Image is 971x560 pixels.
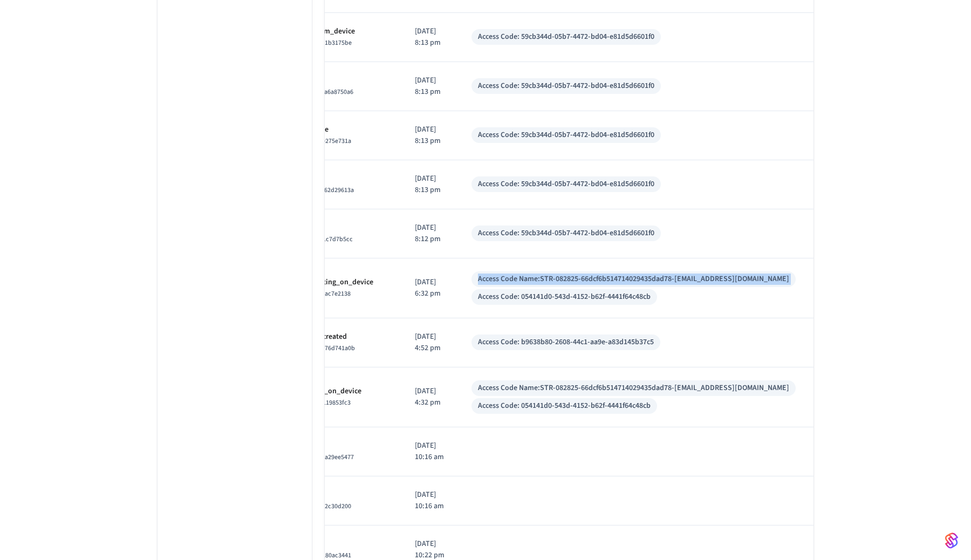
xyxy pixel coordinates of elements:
div: Access Code: 59cb344d-05b7-4472-bd04-e81d5d6601f0 [478,31,654,43]
div: Access Code Name: STR-082825-66dcf6b514714029435dad78-[EMAIL_ADDRESS][DOMAIN_NAME] [478,383,789,394]
div: Access Code: 054141d0-543d-4152-b62f-4441f64c48cb [478,291,651,303]
div: Access Code: 59cb344d-05b7-4472-bd04-e81d5d6601f0 [478,80,654,92]
p: [DATE] 10:16 am [415,440,446,463]
p: [DATE] 10:16 am [415,489,446,512]
p: [DATE] 8:13 pm [415,173,446,196]
div: Access Code: 054141d0-543d-4152-b62f-4441f64c48cb [478,400,651,412]
p: [DATE] 8:13 pm [415,75,446,98]
div: Access Code Name: STR-082825-66dcf6b514714029435dad78-[EMAIL_ADDRESS][DOMAIN_NAME] [478,274,789,285]
p: [DATE] 8:12 pm [415,222,446,245]
p: [DATE] 4:52 pm [415,331,446,354]
p: [DATE] 8:13 pm [415,124,446,147]
div: Access Code: b9638b80-2608-44c1-aa9e-a83d145b37c5 [478,337,654,348]
img: SeamLogoGradient.69752ec5.svg [945,532,958,549]
div: Access Code: 59cb344d-05b7-4472-bd04-e81d5d6601f0 [478,129,654,141]
p: [DATE] 4:32 pm [415,386,446,408]
p: [DATE] 8:13 pm [415,26,446,49]
p: [DATE] 6:32 pm [415,277,446,299]
div: Access Code: 59cb344d-05b7-4472-bd04-e81d5d6601f0 [478,228,654,239]
div: Access Code: 59cb344d-05b7-4472-bd04-e81d5d6601f0 [478,179,654,190]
